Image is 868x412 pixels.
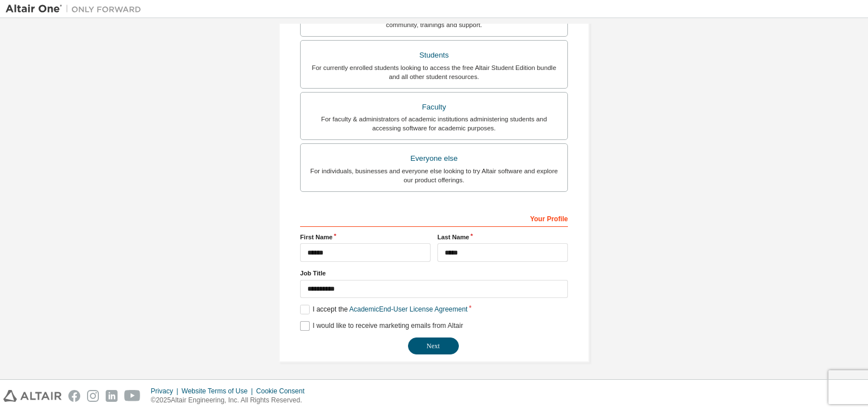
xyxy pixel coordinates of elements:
[307,99,561,115] div: Faculty
[300,321,463,331] label: I would like to receive marketing emails from Altair
[151,387,181,396] div: Privacy
[307,63,561,81] div: For currently enrolled students looking to access the free Altair Student Edition bundle and all ...
[256,387,311,396] div: Cookie Consent
[151,396,311,405] p: © 2025 Altair Engineering, Inc. All Rights Reserved.
[300,233,431,242] label: First Name
[6,3,147,15] img: Altair One
[307,115,561,133] div: For faculty & administrators of academic institutions administering students and accessing softwa...
[307,166,561,185] div: For individuals, businesses and everyone else looking to try Altair software and explore our prod...
[68,390,80,402] img: facebook.svg
[349,305,467,313] a: Academic End-User License Agreement
[300,305,467,314] label: I accept the
[181,387,256,396] div: Website Terms of Use
[3,390,62,402] img: altair_logo.svg
[300,269,568,278] label: Job Title
[437,233,568,242] label: Last Name
[307,151,561,166] div: Everyone else
[300,209,568,227] div: Your Profile
[106,390,118,402] img: linkedin.svg
[87,390,99,402] img: instagram.svg
[307,47,561,63] div: Students
[124,390,141,402] img: youtube.svg
[408,338,459,354] button: Next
